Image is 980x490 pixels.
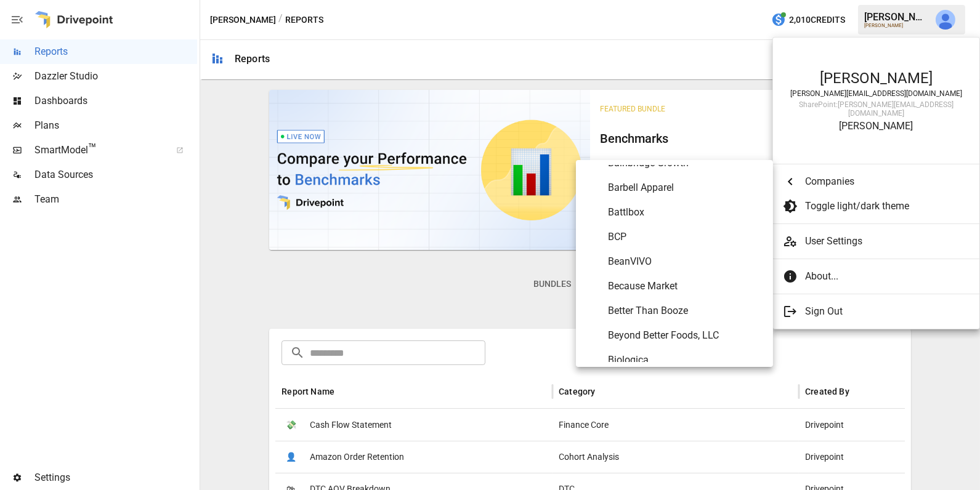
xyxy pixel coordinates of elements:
[785,89,967,98] div: [PERSON_NAME][EMAIL_ADDRESS][DOMAIN_NAME]
[785,100,967,118] div: SharePoint: [PERSON_NAME][EMAIL_ADDRESS][DOMAIN_NAME]
[805,269,960,284] span: About...
[608,328,763,343] span: Beyond Better Foods, LLC
[805,304,960,319] span: Sign Out
[608,254,763,269] span: BeanVIVO
[608,303,763,318] span: Better Than Booze
[785,120,967,132] div: [PERSON_NAME]
[608,353,763,367] span: Biologica
[805,234,970,249] span: User Settings
[785,70,967,87] div: [PERSON_NAME]
[805,199,960,214] span: Toggle light/dark theme
[608,230,763,244] span: BCP
[608,279,763,294] span: Because Market
[608,180,763,195] span: Barbell Apparel
[805,174,960,189] span: Companies
[608,205,763,220] span: Battlbox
